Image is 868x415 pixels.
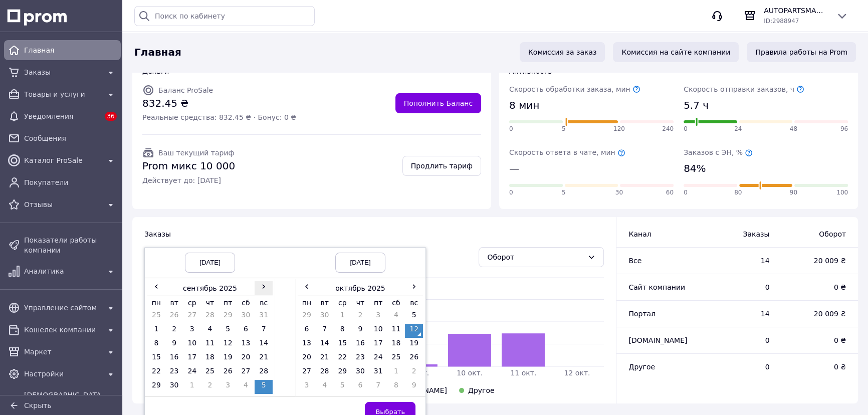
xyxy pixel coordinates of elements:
td: 10 [183,338,201,352]
td: 29 [333,366,351,380]
span: Все [628,257,641,265]
span: Каталог ProSale [24,155,101,165]
td: 18 [387,338,405,352]
th: октябрь 2025 [316,281,405,296]
td: 29 [298,310,316,324]
th: ср [333,295,351,310]
td: 31 [255,310,273,324]
span: Другое [628,363,655,371]
td: 19 [219,352,237,366]
div: [DATE] [185,253,235,273]
td: 28 [201,310,219,324]
td: 3 [298,380,316,394]
span: Главная [24,45,117,55]
span: Портал [628,310,656,318]
span: 0 ₴ [789,335,846,345]
span: 0 [709,282,770,292]
td: 1 [333,310,351,324]
td: 25 [147,310,165,324]
span: Ваш текущий тариф [158,149,234,157]
td: 5 [219,324,237,338]
span: 14 [709,309,770,319]
th: пн [298,295,316,310]
td: 30 [316,310,334,324]
span: Канал [628,230,651,238]
td: 26 [165,310,183,324]
span: Отзывы [24,199,101,210]
td: 30 [237,310,255,324]
a: Правила работы на Prom [747,42,856,62]
td: 20 [237,352,255,366]
td: 12 [405,324,423,338]
span: 0 [709,362,770,372]
span: ‹ [298,281,316,291]
span: 24 [734,125,742,133]
td: 11 [201,338,219,352]
td: 26 [219,366,237,380]
span: 8 мин [509,98,539,113]
td: 21 [316,352,334,366]
a: Продлить тариф [402,156,481,176]
td: 29 [147,380,165,394]
span: ‹ [147,281,165,291]
td: 25 [387,352,405,366]
span: [DOMAIN_NAME] [628,336,687,344]
span: Заказы [24,67,101,77]
span: Сайт компании [628,283,685,291]
span: 5 [562,188,566,197]
td: 9 [165,338,183,352]
th: чт [201,295,219,310]
span: 0 [709,335,770,345]
td: 6 [351,380,369,394]
a: Комиссия на сайте компании [613,42,739,62]
td: 14 [316,338,334,352]
th: вс [255,295,273,310]
td: 12 [219,338,237,352]
th: сентябрь 2025 [165,281,255,296]
span: 0 ₴ [789,282,846,292]
td: 5 [405,310,423,324]
span: Другое [468,386,495,394]
span: Скорость обработки заказа, мин [509,85,640,93]
td: 2 [201,380,219,394]
td: 4 [316,380,334,394]
span: AUTOPARTSMARKET [764,6,828,16]
td: 3 [183,324,201,338]
span: Скорость ответа в чате, мин [509,148,625,156]
span: Заказы [709,229,770,239]
td: 19 [405,338,423,352]
span: 0 [509,188,513,197]
td: 23 [165,366,183,380]
td: 23 [351,352,369,366]
td: 2 [165,324,183,338]
td: 15 [147,352,165,366]
td: 28 [316,366,334,380]
span: › [255,281,273,291]
span: 90 [790,188,797,197]
td: 11 [387,324,405,338]
span: Заказов с ЭН, % [684,148,753,156]
td: 25 [201,366,219,380]
tspan: 11 окт. [510,369,536,377]
td: 7 [316,324,334,338]
span: Заказы [144,230,171,238]
span: Покупатели [24,177,117,187]
td: 20 [298,352,316,366]
span: Главная [134,45,181,60]
td: 6 [237,324,255,338]
span: 5.7 ч [684,98,709,113]
td: 8 [333,324,351,338]
span: Деньги [142,67,169,75]
td: 24 [369,352,387,366]
span: Активность [509,67,552,75]
span: 240 [662,125,674,133]
a: Комиссия за заказ [520,42,605,62]
td: 15 [333,338,351,352]
td: 9 [405,380,423,394]
td: 30 [351,366,369,380]
span: 0 [509,125,513,133]
th: пн [147,295,165,310]
td: 1 [387,366,405,380]
td: 21 [255,352,273,366]
td: 22 [147,366,165,380]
